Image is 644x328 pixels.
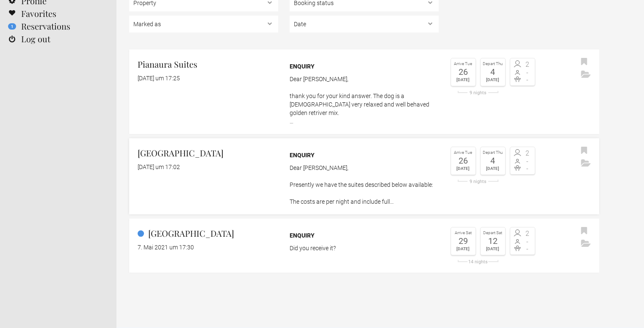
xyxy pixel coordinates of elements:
flynt-date-display: [DATE] um 17:02 [138,164,180,170]
div: Arrive Tue [453,149,473,156]
p: Dear [PERSON_NAME], thank you for your kind answer. The dog is a [DEMOGRAPHIC_DATA] very relaxed ... [290,75,439,126]
div: Enquiry [290,231,439,240]
flynt-date-display: [DATE] um 17:25 [138,75,180,82]
div: [DATE] [453,165,473,172]
div: [DATE] [453,245,473,253]
button: Bookmark [579,56,589,68]
div: Arrive Sat [453,230,473,237]
span: - [522,246,533,252]
button: Archive [579,157,593,170]
span: - [522,69,533,76]
button: Bookmark [579,145,589,157]
span: - [522,77,533,83]
div: [DATE] [483,76,503,84]
div: Enquiry [290,62,439,71]
div: 4 [483,156,503,165]
flynt-notification-badge: 1 [8,23,16,30]
span: 2 [522,150,533,157]
div: Depart Sat [483,230,503,237]
div: [DATE] [453,76,473,84]
a: Pianaura Suites [DATE] um 17:25 Enquiry Dear [PERSON_NAME], thank you for your kind answer. The d... [129,49,599,134]
span: - [522,238,533,245]
button: Bookmark [579,225,589,238]
p: Did you receive it? [290,244,439,252]
div: 26 [453,156,473,165]
span: - [522,165,533,172]
a: [GEOGRAPHIC_DATA] 7. Mai 2021 um 17:30 Enquiry Did you receive it? Arrive Sat 29 [DATE] Depart Sa... [129,219,599,273]
button: Archive [579,238,593,250]
div: 12 [483,237,503,245]
span: - [522,158,533,165]
div: 29 [453,237,473,245]
div: [DATE] [483,165,503,172]
div: Enquiry [290,151,439,159]
div: Depart Thu [483,149,503,156]
flynt-date-display: 7. Mai 2021 um 17:30 [138,244,194,251]
h2: [GEOGRAPHIC_DATA] [138,227,278,240]
div: Arrive Tue [453,60,473,68]
div: 26 [453,68,473,76]
select: , [290,16,439,33]
h2: [GEOGRAPHIC_DATA] [138,147,278,159]
div: 4 [483,68,503,76]
select: , , , [129,16,278,33]
span: 2 [522,230,533,237]
div: 9 nights [451,179,506,184]
h2: Pianaura Suites [138,58,278,71]
div: Depart Thu [483,60,503,68]
div: [DATE] [483,245,503,253]
div: 14 nights [451,260,506,264]
div: 9 nights [451,90,506,95]
a: [GEOGRAPHIC_DATA] [DATE] um 17:02 Enquiry Dear [PERSON_NAME], Presently we have the suites descri... [129,138,599,214]
span: 2 [522,61,533,68]
button: Archive [579,68,593,81]
p: Dear [PERSON_NAME], Presently we have the suites described below available: The costs are per nig... [290,164,439,206]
